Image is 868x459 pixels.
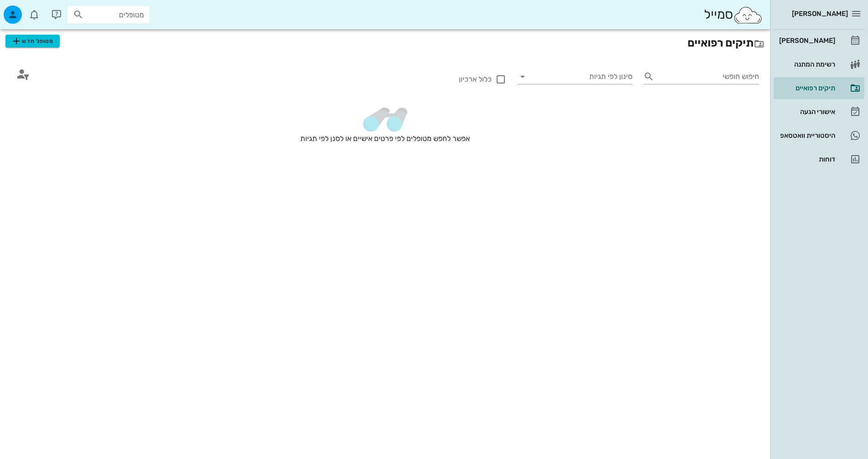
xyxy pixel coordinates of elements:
label: כלול ארכיון [390,75,492,84]
div: תיקים רפואיים [777,84,835,92]
a: אישורי הגעה [774,101,864,123]
img: telescope.1f74601d.png [362,106,408,133]
div: סמייל [704,5,763,25]
div: [PERSON_NAME] [777,37,835,44]
div: רשימת המתנה [777,61,835,68]
div: אישורי הגעה [777,108,835,115]
button: חיפוש מתקדם [11,62,35,86]
a: [PERSON_NAME] [774,30,864,52]
h2: תיקים רפואיים [5,35,765,51]
a: רשימת המתנה [774,53,864,75]
a: היסטוריית וואטסאפ [774,125,864,146]
a: דוחות [774,148,864,170]
span: מטופל חדש [11,36,54,47]
div: סינון לפי תגיות [517,69,633,84]
span: [PERSON_NAME] [792,10,848,18]
a: תיקים רפואיים [774,77,864,99]
div: אפשר לחפש מטופלים לפי פרטים אישיים או לסנן לפי תגיות [5,99,765,173]
div: היסטוריית וואטסאפ [777,132,835,139]
div: דוחות [777,156,835,163]
span: תג [27,7,32,13]
button: מטופל חדש [5,35,60,47]
img: SmileCloud logo [733,6,763,24]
